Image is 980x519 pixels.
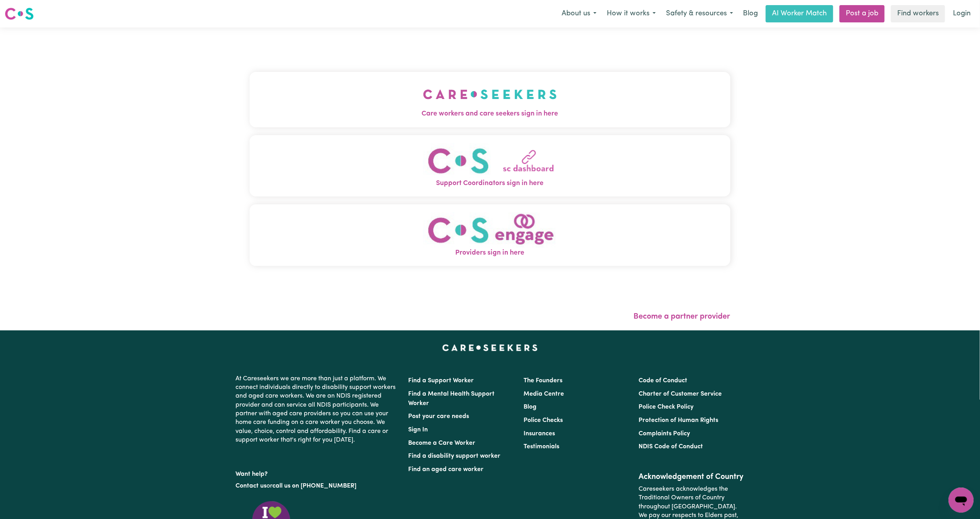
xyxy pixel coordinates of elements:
a: Login [948,5,975,22]
a: Charter of Customer Service [639,391,722,397]
p: or [236,479,399,493]
a: Find an aged care worker [409,466,484,473]
span: Providers sign in here [250,248,730,258]
a: Become a Care Worker [409,440,476,446]
a: Careseekers logo [5,5,34,23]
a: Careseekers home page [442,345,538,351]
a: Find a Mental Health Support Worker [409,391,495,407]
a: Media Centre [524,391,564,397]
h2: Acknowledgement of Country [639,472,744,482]
a: Protection of Human Rights [639,417,718,424]
a: Find workers [891,5,945,22]
span: Care workers and care seekers sign in here [250,109,730,119]
a: AI Worker Match [766,5,833,22]
a: Sign In [409,427,428,433]
a: Contact us [236,483,267,489]
a: Police Checks [524,417,563,424]
a: Post your care needs [409,413,469,420]
button: Providers sign in here [250,204,730,266]
a: Blog [524,404,537,410]
a: Become a partner provider [634,313,730,321]
a: Find a Support Worker [409,378,474,384]
a: NDIS Code of Conduct [639,444,703,450]
iframe: Button to launch messaging window, conversation in progress [949,488,974,513]
a: call us on [PHONE_NUMBER] [273,483,357,489]
a: Police Check Policy [639,404,693,410]
a: Blog [738,5,763,22]
button: About us [557,6,602,22]
a: Testimonials [524,444,559,450]
a: Post a job [839,5,885,22]
button: Safety & resources [661,6,738,22]
a: Insurances [524,431,555,437]
span: Support Coordinators sign in here [250,178,730,189]
p: At Careseekers we are more than just a platform. We connect individuals directly to disability su... [236,371,399,448]
a: Complaints Policy [639,431,690,437]
p: Want help? [236,467,399,479]
a: Find a disability support worker [409,453,501,459]
a: The Founders [524,378,562,384]
img: Careseekers logo [5,7,34,21]
button: Support Coordinators sign in here [250,135,730,197]
button: Care workers and care seekers sign in here [250,72,730,127]
button: How it works [602,6,661,22]
a: Code of Conduct [639,378,687,384]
